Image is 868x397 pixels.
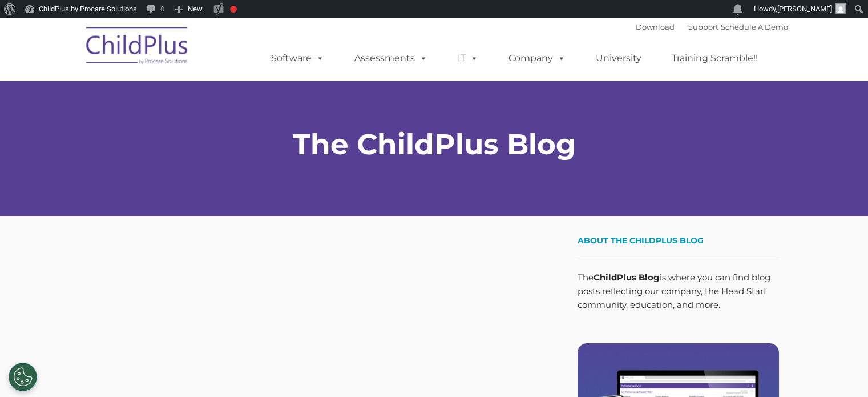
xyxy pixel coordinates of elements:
[260,47,336,70] a: Software
[660,47,769,70] a: Training Scramble!!
[343,47,439,70] a: Assessments
[688,22,718,31] a: Support
[594,272,660,283] strong: ChildPlus Blog
[578,271,779,312] p: The is where you can find blog posts reflecting our company, the Head Start community, education,...
[636,22,788,31] font: |
[777,5,832,13] span: [PERSON_NAME]
[293,127,576,162] strong: The ChildPlus Blog
[9,363,37,391] button: Cookies Settings
[446,47,490,70] a: IT
[584,47,653,70] a: University
[230,6,237,13] div: Focus keyphrase not set
[721,22,788,31] a: Schedule A Demo
[636,22,675,31] a: Download
[578,235,704,246] span: About the ChildPlus Blog
[497,47,577,70] a: Company
[80,19,195,76] img: ChildPlus by Procare Solutions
